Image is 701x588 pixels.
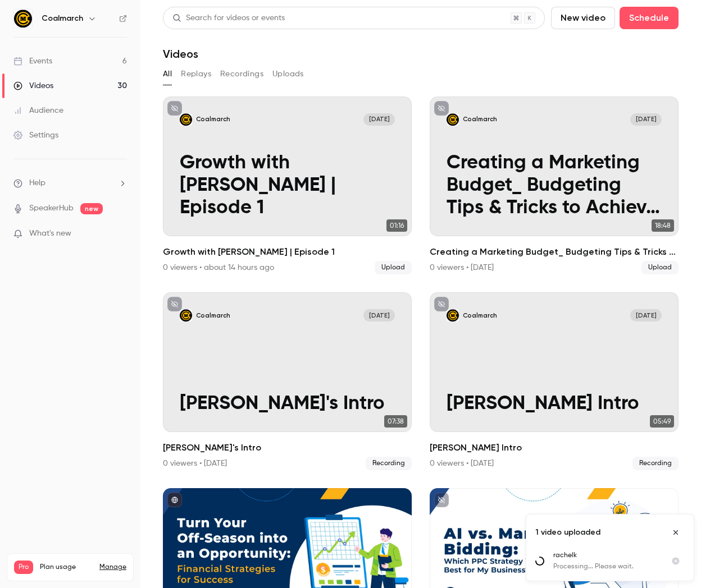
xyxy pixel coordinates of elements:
[163,262,274,273] div: 0 viewers • about 14 hours ago
[172,12,285,24] div: Search for videos or events
[13,80,53,91] div: Videos
[163,47,198,61] h1: Videos
[13,130,58,141] div: Settings
[40,563,93,572] span: Plan usage
[430,245,679,259] h2: Creating a Marketing Budget_ Budgeting Tips & Tricks to Achieve Your Business Goals
[163,245,412,259] h2: Growth with [PERSON_NAME] | Episode 1
[526,550,694,581] ul: Uploads list
[375,261,412,274] span: Upload
[196,311,230,320] p: Coalmarch
[167,493,182,507] button: published
[29,177,45,189] span: Help
[163,441,412,454] h2: [PERSON_NAME]'s Intro
[180,393,395,415] p: [PERSON_NAME]'s Intro
[29,228,71,240] span: What's new
[630,113,662,126] span: [DATE]
[13,56,52,67] div: Events
[29,203,74,214] a: SpeakerHub
[650,415,674,428] span: 05:49
[667,523,685,541] button: Close uploads list
[551,7,615,29] button: New video
[430,292,679,470] li: Alex Intro
[42,13,83,24] h6: Coalmarch
[163,292,412,470] li: Mark's Intro
[652,219,674,232] span: 18:48
[430,97,679,274] a: Creating a Marketing Budget_ Budgeting Tips & Tricks to Achieve Your Business GoalsCoalmarch[DATE...
[430,441,679,454] h2: [PERSON_NAME] Intro
[434,101,449,116] button: unpublished
[535,527,600,538] p: 1 video uploaded
[180,309,192,321] img: Mark's Intro
[163,458,227,469] div: 0 viewers • [DATE]
[99,563,126,572] a: Manage
[220,65,263,83] button: Recordings
[463,115,497,123] p: Coalmarch
[163,65,172,83] button: All
[180,113,192,126] img: Growth with Jeff | Episode 1
[366,457,412,470] span: Recording
[430,292,679,470] a: Alex IntroCoalmarch[DATE][PERSON_NAME] Intro05:49[PERSON_NAME] Intro0 viewers • [DATE]Recording
[463,311,497,320] p: Coalmarch
[163,97,412,274] a: Growth with Jeff | Episode 1Coalmarch[DATE]Growth with [PERSON_NAME] | Episode 101:16Growth with ...
[632,457,679,470] span: Recording
[272,65,304,83] button: Uploads
[430,458,494,469] div: 0 viewers • [DATE]
[384,415,407,428] span: 07:38
[163,97,412,274] li: Growth with Jeff | Episode 1
[163,7,679,581] section: Videos
[447,113,459,126] img: Creating a Marketing Budget_ Budgeting Tips & Tricks to Achieve Your Business Goals
[13,105,63,116] div: Audience
[363,113,395,126] span: [DATE]
[667,552,685,570] button: Cancel upload
[181,65,211,83] button: Replays
[13,177,127,189] li: help-dropdown-opener
[80,203,103,214] span: new
[163,292,412,470] a: Mark's IntroCoalmarch[DATE][PERSON_NAME]'s Intro07:38[PERSON_NAME]'s Intro0 viewers • [DATE]Recor...
[434,297,449,311] button: unpublished
[363,309,395,321] span: [DATE]
[447,309,459,321] img: Alex Intro
[620,7,679,29] button: Schedule
[167,297,182,311] button: unpublished
[553,562,658,572] p: Processing... Please wait.
[430,262,494,273] div: 0 viewers • [DATE]
[630,309,662,321] span: [DATE]
[180,152,395,219] p: Growth with [PERSON_NAME] | Episode 1
[167,101,182,116] button: unpublished
[430,97,679,274] li: Creating a Marketing Budget_ Budgeting Tips & Tricks to Achieve Your Business Goals
[447,393,662,415] p: [PERSON_NAME] Intro
[386,219,407,232] span: 01:16
[14,561,33,574] span: Pro
[447,152,662,219] p: Creating a Marketing Budget_ Budgeting Tips & Tricks to Achieve Your Business Goals
[641,261,679,274] span: Upload
[553,550,658,561] p: rachelk
[113,229,127,239] iframe: Noticeable Trigger
[196,115,230,123] p: Coalmarch
[434,493,449,507] button: unpublished
[14,10,32,27] img: Coalmarch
